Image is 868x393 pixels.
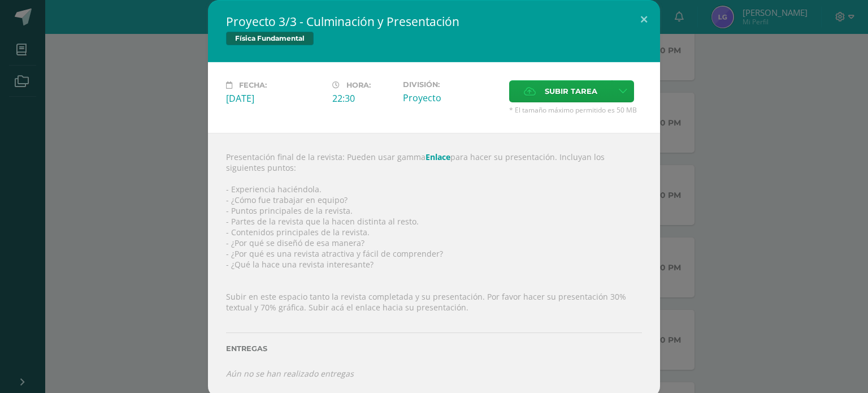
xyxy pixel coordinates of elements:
[239,81,267,89] span: Fecha:
[332,92,394,105] div: 22:30
[403,92,500,104] div: Proyecto
[226,14,642,29] h2: Proyecto 3/3 - Culminación y Presentación
[346,81,371,89] span: Hora:
[226,344,642,353] label: Entregas
[226,92,323,105] div: [DATE]
[226,32,314,45] span: Física Fundamental
[545,81,597,102] span: Subir tarea
[226,368,354,379] i: Aún no se han realizado entregas
[509,105,642,115] span: * El tamaño máximo permitido es 50 MB
[403,80,500,89] label: División:
[426,152,450,162] a: Enlace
